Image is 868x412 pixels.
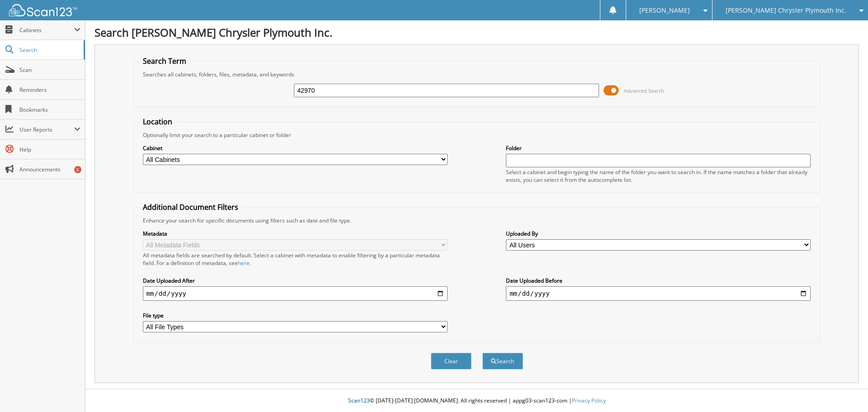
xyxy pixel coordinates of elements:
[19,166,80,173] span: Announcements
[238,259,250,267] a: here
[431,353,472,369] button: Clear
[624,87,664,94] span: Advanced Search
[143,312,448,319] label: File type
[19,26,74,34] span: Cabinets
[506,286,811,301] input: end
[138,202,243,212] legend: Additional Document Filters
[85,390,868,412] div: © [DATE]-[DATE] [DOMAIN_NAME]. All rights reserved | appg03-scan123-com |
[138,117,177,127] legend: Location
[823,369,868,412] iframe: Chat Widget
[138,131,816,139] div: Optionally limit your search to a particular cabinet or folder
[143,144,448,152] label: Cabinet
[138,217,816,224] div: Enhance your search for specific documents using filters such as date and file type.
[639,8,690,13] span: [PERSON_NAME]
[138,56,191,66] legend: Search Term
[19,146,80,153] span: Help
[482,353,523,369] button: Search
[19,126,74,133] span: User Reports
[138,71,816,78] div: Searches all cabinets, folders, files, metadata, and keywords
[348,397,370,404] span: Scan123
[143,277,448,284] label: Date Uploaded After
[143,286,448,301] input: start
[506,144,811,152] label: Folder
[726,8,846,13] span: [PERSON_NAME] Chrysler Plymouth Inc.
[506,168,811,184] div: Select a cabinet and begin typing the name of the folder you want to search in. If the name match...
[19,46,79,54] span: Search
[143,230,448,237] label: Metadata
[506,277,811,284] label: Date Uploaded Before
[74,166,81,173] div: 6
[506,230,811,237] label: Uploaded By
[143,251,448,267] div: All metadata fields are searched by default. Select a cabinet with metadata to enable filtering b...
[9,4,77,16] img: scan123-logo-white.svg
[19,66,80,74] span: Scan
[19,86,80,94] span: Reminders
[572,397,606,404] a: Privacy Policy
[19,106,80,114] span: Bookmarks
[94,25,859,40] h1: Search [PERSON_NAME] Chrysler Plymouth Inc.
